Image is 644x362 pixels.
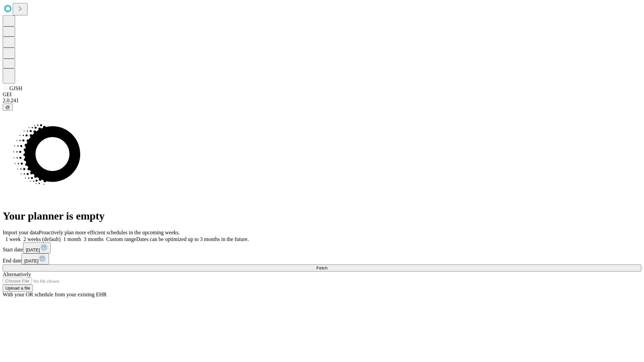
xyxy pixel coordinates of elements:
span: @ [5,105,10,110]
span: Fetch [316,265,327,270]
button: [DATE] [23,242,51,253]
div: 2.0.241 [3,98,641,104]
button: Fetch [3,264,641,271]
div: End date [3,253,641,264]
span: 3 months [84,236,104,242]
span: GJSH [9,85,22,91]
span: Custom range [106,236,136,242]
span: 1 week [5,236,21,242]
span: [DATE] [24,258,38,263]
button: [DATE] [21,253,49,264]
span: 1 month [63,236,81,242]
span: Alternatively [3,271,31,277]
button: @ [3,104,13,111]
span: Import your data [3,230,39,235]
button: Upload a file [3,285,33,292]
h1: Your planner is empty [3,210,641,222]
span: Proactively plan more efficient schedules in the upcoming weeks. [39,230,180,235]
span: [DATE] [26,247,40,252]
div: Start date [3,242,641,253]
span: With your OR schedule from your existing EHR [3,292,107,297]
span: Dates can be optimized up to 3 months in the future. [136,236,249,242]
div: GEI [3,92,641,98]
span: 2 weeks (default) [23,236,61,242]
